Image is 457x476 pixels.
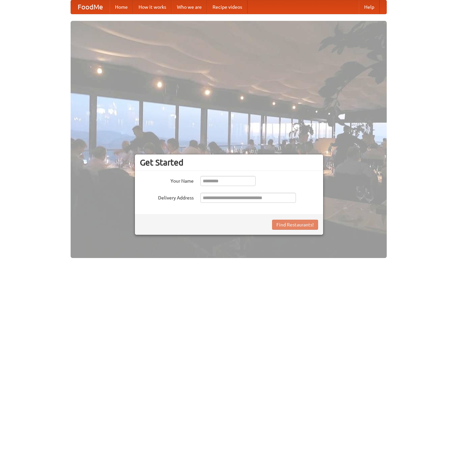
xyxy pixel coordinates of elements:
[207,0,247,14] a: Recipe videos
[359,0,380,14] a: Help
[172,0,207,14] a: Who we are
[140,193,194,201] label: Delivery Address
[71,0,110,14] a: FoodMe
[140,157,318,168] h3: Get Started
[110,0,133,14] a: Home
[133,0,172,14] a: How it works
[272,220,318,230] button: Find Restaurants!
[140,176,194,184] label: Your Name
